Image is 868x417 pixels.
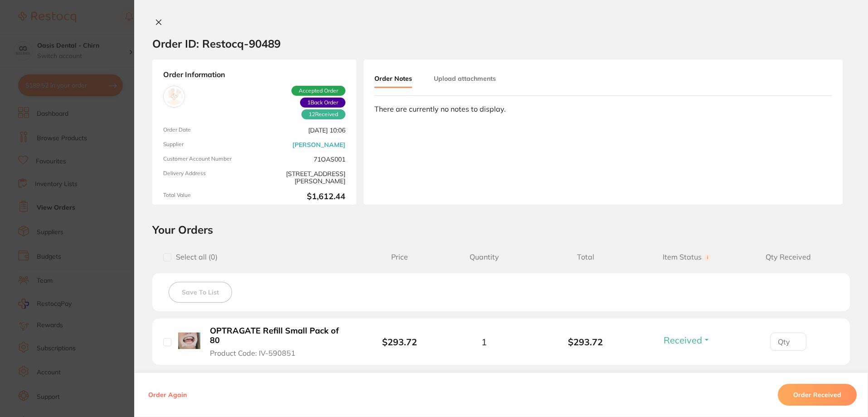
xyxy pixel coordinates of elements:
span: Select all ( 0 ) [171,253,218,261]
span: 1 [481,337,487,347]
button: OPTRAGATE Refill Small Pack of 80 Product Code: IV-590851 [207,326,353,358]
input: Qty [770,333,806,351]
span: Received [664,334,702,346]
span: Item Status [636,253,738,261]
span: Supplier [163,141,251,148]
span: Accepted Order [291,86,345,96]
button: Order Notes [374,70,412,88]
span: [DATE] 10:06 [258,127,345,134]
span: Customer Account Number [163,156,251,163]
span: Price [366,253,433,261]
h2: Order ID: Restocq- 90489 [152,37,281,50]
a: [PERSON_NAME] [292,141,345,148]
span: Received [301,109,345,119]
span: Product Code: IV-590851 [210,349,296,357]
h2: Your Orders [152,223,850,236]
span: Qty Received [737,253,839,261]
button: Received [661,334,713,346]
span: Total Value [163,192,251,201]
img: Henry Schein Halas [165,88,183,105]
span: Back orders [300,98,345,108]
span: [STREET_ADDRESS][PERSON_NAME] [258,170,345,185]
button: Upload attachments [434,70,496,87]
div: There are currently no notes to display. [374,105,832,113]
b: OPTRAGATE Refill Small Pack of 80 [210,326,350,345]
span: Delivery Address [163,170,251,185]
button: Order Received [778,384,857,406]
strong: Order Information [163,70,345,78]
span: Order Date [163,127,251,134]
span: 71OAS001 [258,156,345,163]
button: Order Again [145,391,189,399]
b: $293.72 [382,336,417,348]
b: $1,612.44 [258,192,345,201]
img: OPTRAGATE Refill Small Pack of 80 [178,330,200,352]
span: Quantity [433,253,535,261]
span: Total [535,253,636,261]
button: Save To List [169,282,232,303]
b: $293.72 [535,337,636,347]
